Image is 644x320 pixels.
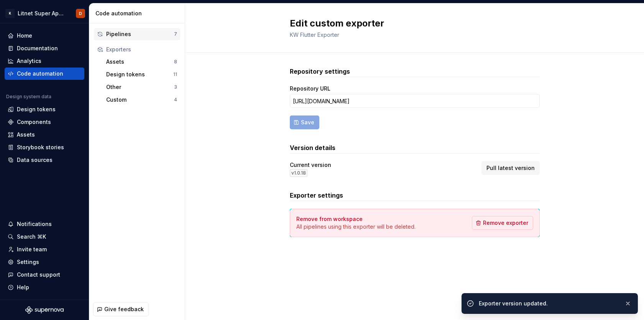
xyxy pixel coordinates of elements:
div: Documentation [17,45,58,52]
h3: Exporter settings [290,191,540,200]
div: Exporter version updated. [479,300,618,307]
button: KLitnet Super App 2.0.D [2,5,87,21]
div: D [79,10,82,16]
div: Search ⌘K [17,233,46,241]
a: Settings [5,256,84,268]
div: Code automation [17,70,63,78]
span: Give feedback [104,305,144,313]
div: Contact support [17,271,60,279]
div: Design tokens [17,106,56,113]
div: v 1.0.18 [290,169,307,177]
div: Storybook stories [17,144,64,151]
div: 3 [174,84,177,90]
div: Exporters [106,46,177,53]
h3: Version details [290,143,540,152]
div: Home [17,32,32,40]
label: Repository URL [290,85,330,92]
svg: Supernova Logo [25,306,64,314]
a: Design tokens [5,103,84,115]
a: Code automation [5,68,84,80]
div: Help [17,284,29,291]
button: Assets8 [103,56,180,68]
div: Data sources [17,156,53,164]
span: KW Flutter Exporter [290,31,339,38]
div: Current version [290,161,331,169]
div: 4 [174,97,177,103]
button: Custom4 [103,94,180,106]
button: Search ⌘K [5,231,84,243]
div: Assets [17,131,35,139]
div: Code automation [95,10,182,17]
button: Notifications [5,218,84,230]
div: Pipelines [106,30,174,38]
a: Data sources [5,154,84,166]
button: Other3 [103,81,180,93]
span: Pull latest version [486,164,535,172]
button: Contact support [5,269,84,281]
a: Home [5,30,84,42]
a: Documentation [5,42,84,54]
span: Remove exporter [483,219,528,227]
h3: Repository settings [290,67,540,76]
button: Remove exporter [472,216,533,230]
button: Design tokens11 [103,68,180,81]
div: Analytics [17,57,41,65]
a: Invite team [5,243,84,256]
div: Components [17,118,51,126]
a: Assets [5,129,84,141]
h2: Edit custom exporter [290,17,531,30]
a: Components [5,116,84,128]
div: Invite team [17,246,47,253]
button: Give feedback [93,302,149,316]
button: Pipelines7 [94,28,180,40]
div: 8 [174,59,177,65]
div: Litnet Super App 2.0. [18,10,67,17]
div: Assets [106,58,174,66]
button: Help [5,281,84,294]
button: Pull latest version [481,161,540,175]
div: Custom [106,96,174,104]
div: Other [106,83,174,91]
a: Storybook stories [5,141,84,153]
div: Design tokens [106,71,173,78]
a: Analytics [5,55,84,67]
div: K [5,9,15,18]
p: All pipelines using this exporter will be deleted. [296,223,416,231]
h4: Remove from workspace [296,215,363,223]
div: 7 [174,31,177,37]
div: Settings [17,258,39,266]
div: 11 [173,71,177,78]
div: Notifications [17,220,52,228]
div: Design system data [6,94,51,100]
